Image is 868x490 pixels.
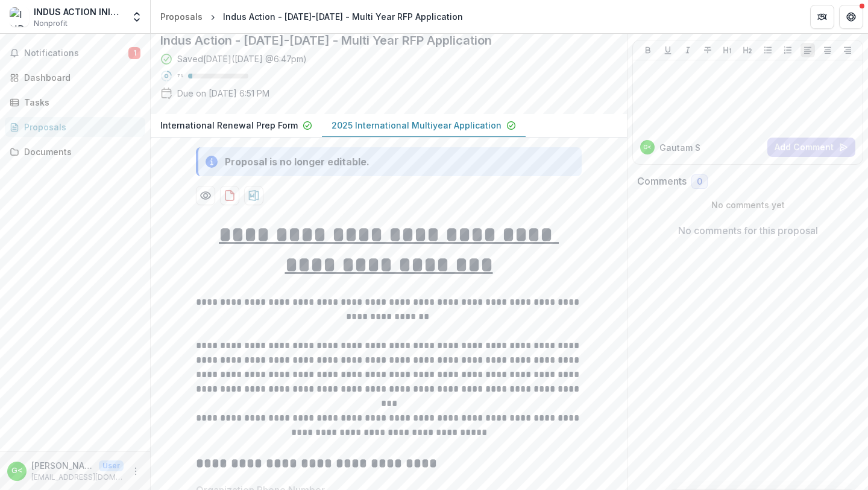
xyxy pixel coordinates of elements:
button: More [128,464,143,479]
button: Align Right [840,43,855,57]
div: INDUS ACTION INITIATIVES [34,5,124,18]
p: 7 % [177,72,183,80]
div: Tasks [24,96,136,109]
p: No comments yet [637,199,858,211]
h2: Comments [637,176,687,187]
div: Dashboard [24,71,136,84]
a: Tasks [5,92,145,112]
p: Gautam S [659,141,700,154]
button: Notifications1 [5,43,145,63]
a: Proposals [156,8,207,25]
div: Saved [DATE] ( [DATE] @ 6:47pm ) [177,52,307,65]
span: 1 [128,47,140,59]
button: Add Comment [767,138,855,157]
h2: Indus Action - [DATE]-[DATE] - Multi Year RFP Application [160,33,598,48]
button: Heading 2 [740,43,755,57]
button: download-proposal [220,186,239,205]
button: Ordered List [781,43,795,57]
button: Partners [810,5,834,29]
span: Notifications [24,48,128,59]
p: 2025 International Multiyear Application [332,119,502,132]
button: Bullet List [761,43,775,57]
div: Documents [24,145,136,158]
p: [EMAIL_ADDRESS][DOMAIN_NAME] [31,472,124,483]
span: 0 [697,177,702,187]
div: Proposal is no longer editable. [225,154,370,169]
a: Dashboard [5,68,145,87]
button: Preview 1f057834-5f57-421e-95f7-3e74810b726b-1.pdf [196,186,215,205]
a: Documents [5,142,145,162]
button: Align Left [800,43,815,57]
a: Proposals [5,117,145,137]
div: Proposals [160,10,203,23]
p: International Renewal Prep Form [160,119,298,132]
button: Italicize [681,43,695,57]
button: Strike [700,43,715,57]
p: No comments for this proposal [678,223,818,238]
p: User [99,460,124,471]
p: [PERSON_NAME] <[EMAIL_ADDRESS][DOMAIN_NAME]> [31,459,94,472]
button: Get Help [839,5,863,29]
nav: breadcrumb [156,8,468,25]
button: Bold [641,43,655,57]
button: Align Center [820,43,835,57]
div: Gautam Sood <gautam@indusaction.org> [643,144,652,150]
div: Indus Action - [DATE]-[DATE] - Multi Year RFP Application [223,10,463,23]
button: Open entity switcher [128,5,145,29]
img: INDUS ACTION INITIATIVES [10,7,29,27]
div: Gautam Sood <gautam@indusaction.org> [11,467,22,475]
span: Nonprofit [34,18,68,29]
button: download-proposal [244,186,263,205]
button: Underline [661,43,675,57]
p: Due on [DATE] 6:51 PM [177,87,269,100]
button: Heading 1 [720,43,735,57]
div: Proposals [24,121,136,133]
